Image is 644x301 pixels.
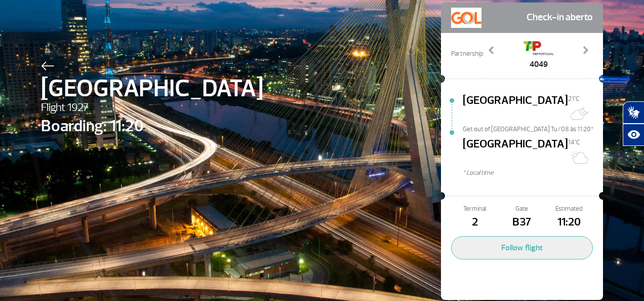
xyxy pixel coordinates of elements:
[546,214,593,231] span: 11:20
[623,124,644,146] button: Abrir recursos assistivos.
[463,92,568,125] span: [GEOGRAPHIC_DATA]
[451,204,498,214] span: Terminal
[41,70,263,107] span: [GEOGRAPHIC_DATA]
[623,101,644,124] button: Abrir tradutor de língua de sinais.
[568,138,580,146] span: 14°C
[623,101,644,146] div: Plugin de acessibilidade da Hand Talk.
[463,125,603,132] span: Get out of [GEOGRAPHIC_DATA] Tu/08 às 11:20*
[463,168,603,178] span: * Local time
[451,236,593,259] button: Follow flight
[568,147,588,167] img: Sol com muitas nuvens
[527,8,593,28] span: Check-in aberto
[498,204,545,214] span: Gate
[451,214,498,231] span: 2
[568,95,580,103] span: 21°C
[546,204,593,214] span: Estimated
[451,49,484,59] span: Partnership:
[463,136,568,168] span: [GEOGRAPHIC_DATA]
[524,58,554,70] span: 4049
[41,99,263,117] span: Flight 1927
[41,114,263,138] span: Boarding: 11:20
[568,103,588,124] img: Muitas nuvens
[498,214,545,231] span: B37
